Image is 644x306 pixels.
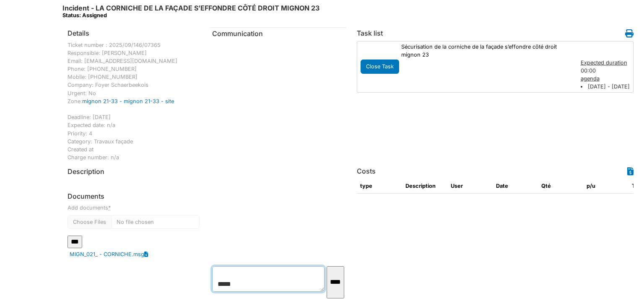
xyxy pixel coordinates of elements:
span: translation missing: en.communication.communication [212,29,263,38]
a: MIGN_021_ - CORNICHE.msg [70,250,144,258]
label: Add documents [68,204,111,212]
th: p/u [583,179,628,194]
abbr: required [108,205,111,211]
div: Status: Assigned [62,12,319,18]
th: type [357,179,402,194]
li: [DATE] - [DATE] [581,83,632,91]
span: translation missing: en.todo.action.close_task [366,63,394,70]
h6: Costs [357,167,376,175]
i: Work order [625,29,634,38]
th: User [447,179,493,194]
div: agenda [581,75,632,83]
h6: Incident - LA CORNICHE DE LA FAÇADE S’EFFONDRE CÔTÉ DROIT MIGNON 23 [62,4,319,19]
div: Sécurisation de la corniche de la façade s’effondre côté droit mignon 23 [397,43,576,59]
h6: Task list [357,29,383,37]
a: mignon 21-33 - mignon 21-33 - site [82,98,174,104]
h6: Description [68,168,104,176]
a: Close Task [361,62,399,70]
div: Expected duration [581,59,632,67]
th: Description [402,179,447,194]
div: 00:00 [576,59,636,91]
th: Date [493,179,538,194]
h6: Details [68,29,89,37]
h6: Documents [68,192,200,200]
th: Qté [538,179,583,194]
div: Ticket number : 2025/09/146/07365 Responsible: [PERSON_NAME] Email: [EMAIL_ADDRESS][DOMAIN_NAME] ... [68,41,200,162]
